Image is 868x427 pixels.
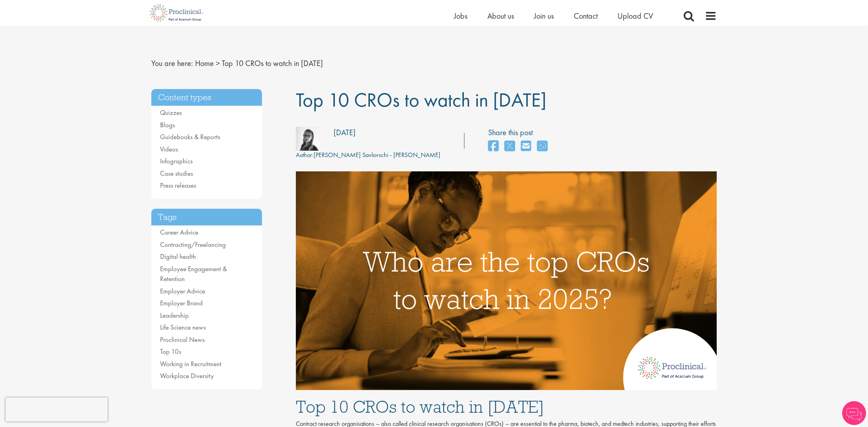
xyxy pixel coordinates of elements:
img: fff6768c-7d58-4950-025b-08d63f9598ee [296,127,320,151]
a: Case studies [160,169,193,178]
a: Top 10s [160,347,181,356]
a: Join us [534,11,554,21]
a: Career Advice [160,228,198,237]
a: Quizzes [160,108,182,117]
a: Leadership [160,311,189,320]
label: Share this post [488,127,551,138]
span: Author: [296,151,314,159]
span: Top 10 CROs to watch in [DATE] [296,87,546,113]
a: Life Science news [160,323,206,332]
a: Contracting/Freelancing [160,240,226,249]
div: [DATE] [334,127,356,138]
a: Contact [574,11,598,21]
a: share on whats app [537,138,547,155]
h3: Tags [151,209,262,226]
a: Working in Recruitment [160,359,221,368]
a: Infographics [160,157,193,165]
div: [PERSON_NAME] Savlovschi - [PERSON_NAME] [296,151,440,160]
a: Employer Advice [160,287,205,295]
a: share on email [521,138,531,155]
a: share on facebook [488,138,499,155]
h1: Top 10 CROs to watch in [DATE] [296,398,717,415]
a: Guidebooks & Reports [160,132,220,141]
a: Employee Engagement & Retention [160,264,227,283]
span: Top 10 CROs to watch in [DATE] [222,58,323,68]
a: About us [487,11,514,21]
img: Top 10 CROs 2025| Proclinical [296,171,717,390]
a: share on twitter [504,138,515,155]
span: You are here: [151,58,193,68]
a: breadcrumb link [195,58,214,68]
a: Workplace Diversity [160,371,214,380]
a: Press releases [160,181,196,190]
span: > [216,58,220,68]
a: Proclinical News [160,335,205,344]
a: Jobs [454,11,467,21]
iframe: reCAPTCHA [6,398,108,421]
a: Employer Brand [160,299,203,307]
img: Chatbot [842,401,866,425]
h3: Content types [151,89,262,106]
a: Upload CV [618,11,653,21]
a: Blogs [160,120,175,129]
a: Videos [160,145,178,153]
a: Digital health [160,252,196,261]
